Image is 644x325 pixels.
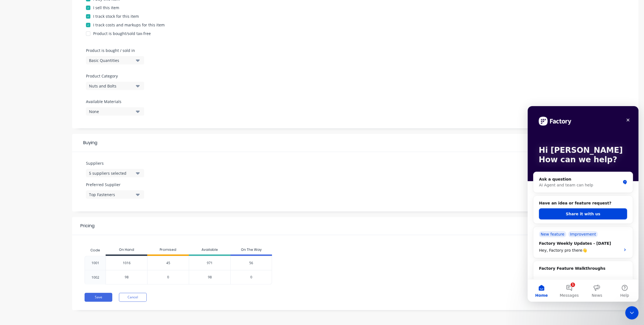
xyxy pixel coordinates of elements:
[93,22,165,28] div: I track costs and markups for this item
[86,190,144,199] button: Top Fasteners
[528,106,638,302] iframe: Intercom live chat
[106,245,147,256] div: On Hand
[89,192,133,197] div: Top Fasteners
[86,182,144,187] label: Preferred Supplier
[106,256,147,270] div: 1016
[106,270,147,284] div: 98
[166,261,170,266] span: 45
[189,245,230,256] div: Available
[80,222,95,229] div: Pricing
[93,31,151,36] div: Product is bought/sold tax-free
[86,47,141,53] label: Product is bought / sold in
[89,109,133,114] div: None
[249,261,253,266] span: 56
[86,73,141,79] label: Product Category
[119,293,147,302] button: Cancel
[72,134,638,152] div: Buying
[93,13,139,19] div: I track stock for this item
[86,107,144,116] button: None
[85,293,112,302] button: Save
[93,5,119,11] div: I sell this item
[91,261,99,266] div: 1001
[89,57,133,63] div: Basic Quantities
[91,275,99,280] div: 1002
[89,170,133,176] div: 5 suppliers selected
[86,160,144,166] label: Suppliers
[189,270,230,284] div: 98
[189,256,230,270] div: 971
[250,275,252,280] span: 0
[86,82,144,90] button: Nuts and Bolts
[86,99,144,104] label: Available Materials
[86,169,144,177] button: 5 suppliers selected
[230,245,272,256] div: On The Way
[86,243,105,257] div: Code
[89,83,133,89] div: Nuts and Bolts
[167,275,169,280] span: 0
[625,306,638,319] iframe: Intercom live chat
[147,245,189,256] div: Promised
[86,56,144,64] button: Basic Quantities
